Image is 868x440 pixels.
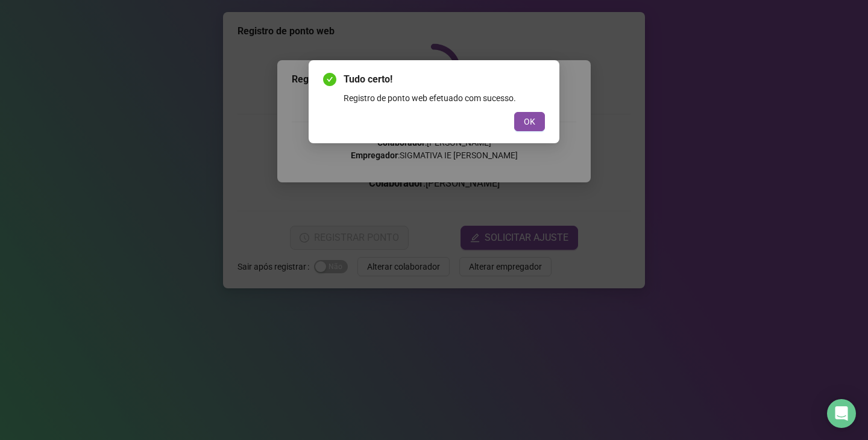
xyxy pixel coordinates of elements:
div: Open Intercom Messenger [827,399,856,428]
span: check-circle [323,73,336,86]
button: OK [514,112,545,131]
span: OK [524,115,535,128]
span: Tudo certo! [344,72,545,87]
div: Registro de ponto web efetuado com sucesso. [344,91,545,105]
